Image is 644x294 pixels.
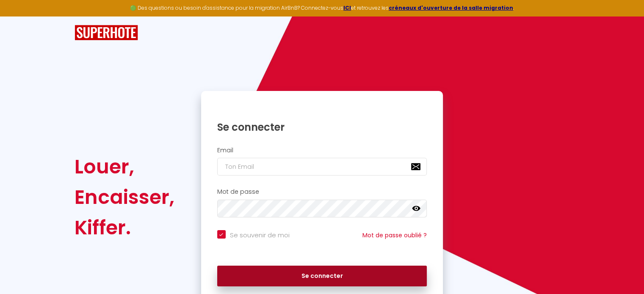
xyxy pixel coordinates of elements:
input: Ton Email [217,158,427,176]
a: ICI [343,4,351,11]
button: Se connecter [217,266,427,287]
div: Louer, [75,151,174,182]
h2: Mot de passe [217,188,427,195]
div: Encaisser, [75,182,174,212]
a: créneaux d'ouverture de la salle migration [389,4,513,11]
img: SuperHote logo [75,25,138,41]
div: Kiffer. [75,212,174,243]
a: Mot de passe oublié ? [362,231,427,239]
h1: Se connecter [217,121,427,134]
h2: Email [217,147,427,154]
